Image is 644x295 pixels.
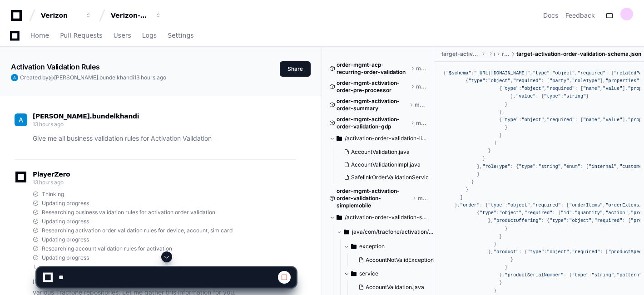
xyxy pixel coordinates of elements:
span: "name" [583,86,600,91]
app-text-character-animate: Activation Validation Rules [11,62,99,71]
span: "type" [488,202,505,208]
span: Settings [168,33,193,38]
span: AccountValidationImpl.java [351,161,421,168]
button: /activation-order-validation-lifeline/src/main/java/com/tracfone/activation/order/validation/life... [329,131,427,146]
span: Researching account validation rules for activation [42,245,172,252]
span: java/com/tracfone/activation/order/validation/simplemobile [352,228,435,236]
span: Users [114,33,131,38]
span: "quantity" [575,210,603,216]
span: "required" [594,218,623,223]
button: /activation-order-validation-simplemobile/src/main [329,210,427,225]
button: exception [344,239,442,254]
span: "required" [525,210,553,216]
span: target-activation-order-validation-schema.json [516,50,641,58]
span: Thinking [42,191,64,198]
span: 13 hours ago [33,179,63,186]
span: "product" [494,249,519,255]
span: /activation-order-validation-simplemobile/src/main [345,214,427,221]
span: Logs [142,33,157,38]
span: order-mgmt-activation-order-summary [337,98,407,112]
span: "string" [564,93,586,99]
span: "type" [519,164,535,169]
span: "type" [502,117,519,123]
span: "type" [527,249,544,255]
a: Pull Requests [60,25,102,46]
span: "required" [578,70,606,76]
button: Share [280,61,311,77]
img: ACg8ocKz7EBFCnWPdTv19o9m_nca3N0OVJEOQCGwElfmCyRVJ95dZw=s96-c [15,113,27,126]
span: "id" [561,210,572,216]
a: Home [30,25,49,46]
span: "required" [572,249,600,255]
p: Give me all business validation rules for Activation Validation [33,133,296,144]
svg: Directory [351,241,357,252]
a: Docs [543,11,558,20]
span: Home [30,33,49,38]
button: Verizon-Clarify-Order-Management [107,7,165,24]
a: Logs [142,25,157,46]
span: Pull Requests [60,33,102,38]
a: Users [114,25,131,46]
span: "object" [547,249,569,255]
span: "object" [522,86,544,91]
span: "enum" [564,164,580,169]
span: "orderItems" [569,202,603,208]
span: "object" [522,117,544,123]
span: Updating progress [42,218,89,225]
span: "$schema" [446,70,471,76]
span: "action" [605,210,628,216]
span: "value" [603,117,622,123]
div: Verizon [41,11,80,20]
span: Updating progress [42,200,89,207]
span: "type" [533,70,550,76]
span: "required" [547,117,575,123]
span: "properties" [605,78,639,84]
span: [PERSON_NAME].bundelkhandi [54,74,134,81]
div: Verizon-Clarify-Order-Management [111,11,150,20]
span: master [416,119,427,127]
span: resources [502,50,509,58]
span: 13 hours ago [134,74,166,81]
span: "type" [480,210,496,216]
span: [PERSON_NAME].bundelkhandi [33,113,139,120]
button: java/com/tracfone/activation/order/validation/simplemobile [337,225,435,239]
span: order-mgmt-activation-order-pre-processor [337,79,409,94]
button: SafelinkOrderValidationServiceImpl.java [340,171,429,184]
span: "object" [569,218,591,223]
span: target-activation-order-validation-tbv [441,50,480,58]
button: AccountValidation.java [340,146,429,158]
span: "string" [538,164,560,169]
span: "required" [513,78,541,84]
span: SafelinkOrderValidationServiceImpl.java [351,174,455,181]
span: "object" [488,78,510,84]
span: "object" [552,70,575,76]
span: main [494,50,495,58]
button: Verizon [37,7,95,24]
span: "internal" [589,164,617,169]
span: "object" [508,202,530,208]
span: "value" [603,86,622,91]
span: "required" [533,202,561,208]
span: "type" [550,218,566,223]
button: AccountValidationImpl.java [340,158,429,171]
span: /activation-order-validation-lifeline/src/main/java/com/tracfone/activation/order/validation/life... [345,135,427,142]
svg: Directory [337,133,342,144]
span: order-mgmt-activation-order-validation-gdp [337,116,409,130]
span: "value" [516,93,535,99]
span: master [416,83,427,90]
span: "type" [544,93,561,99]
span: master [416,65,427,72]
svg: Directory [337,212,342,223]
span: Researching activation order validation rules for device, account, sim card [42,227,233,234]
span: @ [49,74,54,81]
span: PlayerZero [33,172,70,177]
span: master [415,101,427,108]
span: "party" [550,78,569,84]
span: 13 hours ago [33,121,63,128]
img: ACg8ocKz7EBFCnWPdTv19o9m_nca3N0OVJEOQCGwElfmCyRVJ95dZw=s96-c [11,74,18,81]
span: "[URL][DOMAIN_NAME]" [474,70,530,76]
span: Updating progress [42,236,89,243]
span: "order" [460,202,480,208]
svg: Directory [344,226,349,237]
span: Researching business validation rules for activation order validation [42,209,215,216]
